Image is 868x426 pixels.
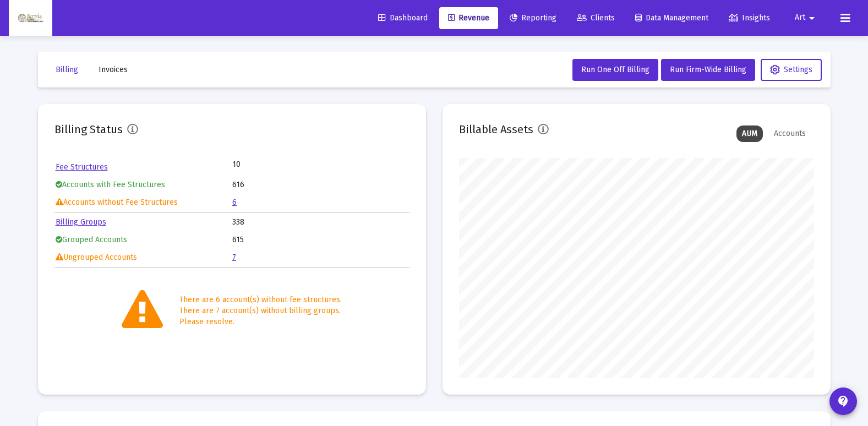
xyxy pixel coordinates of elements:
button: Art [782,7,832,29]
a: Revenue [439,7,498,29]
div: AUM [736,125,763,142]
button: Run Firm-Wide Billing [661,59,755,81]
td: Ungrouped Accounts [56,249,232,266]
span: Invoices [99,65,128,74]
span: Data Management [635,13,708,23]
span: Reporting [510,13,556,23]
a: Data Management [626,7,717,29]
h2: Billable Assets [459,121,533,138]
span: Settings [770,65,812,74]
button: Billing [47,59,87,81]
button: Run One Off Billing [572,59,658,81]
a: Fee Structures [56,162,108,172]
td: Accounts without Fee Structures [56,194,232,211]
button: Settings [761,59,822,81]
a: Reporting [501,7,565,29]
mat-icon: contact_support [837,395,850,408]
a: Insights [720,7,779,29]
td: 616 [232,177,408,193]
span: Clients [577,13,615,23]
span: Run Firm-Wide Billing [670,65,746,74]
a: 7 [232,253,236,262]
span: Run One Off Billing [581,65,649,74]
div: There are 7 account(s) without billing groups. [179,305,342,316]
td: Accounts with Fee Structures [56,177,232,193]
td: Grouped Accounts [56,232,232,248]
a: 6 [232,198,237,207]
a: Clients [568,7,624,29]
a: Billing Groups [56,217,106,227]
span: Billing [56,65,78,74]
div: Accounts [768,125,811,142]
span: Revenue [448,13,489,23]
td: 338 [232,214,408,231]
h2: Billing Status [54,121,123,138]
span: Insights [729,13,770,23]
a: Dashboard [369,7,436,29]
img: Dashboard [17,7,44,29]
td: 615 [232,232,408,248]
span: Dashboard [378,13,428,23]
div: Please resolve. [179,316,342,327]
td: 10 [232,159,320,170]
mat-icon: arrow_drop_down [805,7,818,29]
span: Art [795,13,805,23]
div: There are 6 account(s) without fee structures. [179,294,342,305]
button: Invoices [90,59,137,81]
